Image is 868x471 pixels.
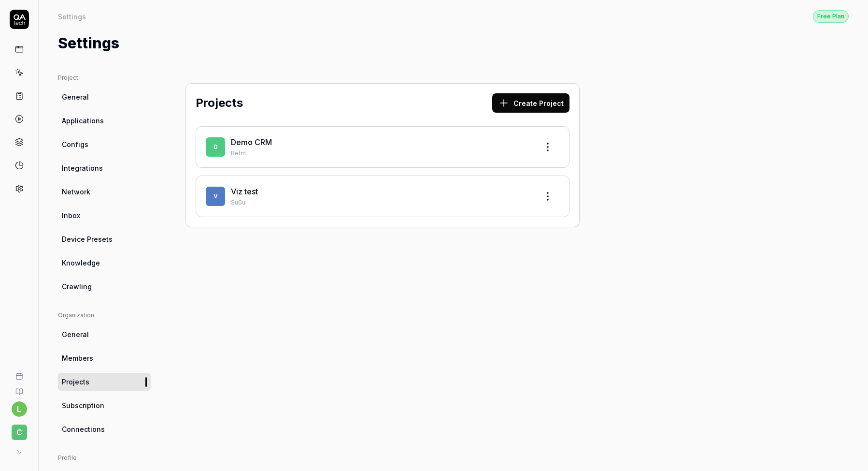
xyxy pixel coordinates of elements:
[206,137,225,157] span: D
[231,137,272,147] a: Demo CRM
[231,149,530,158] p: Retm
[62,258,100,268] span: Knowledge
[62,400,104,411] span: Subscription
[58,206,151,224] a: Inbox
[12,425,27,440] span: C
[4,417,34,442] button: C
[492,93,569,113] button: Create Project
[58,183,151,201] a: Network
[62,163,103,173] span: Integrations
[62,329,89,339] span: General
[58,12,86,21] div: Settings
[62,281,92,292] span: Crawling
[58,32,119,54] h1: Settings
[58,325,151,343] a: General
[58,278,151,295] a: Crawling
[62,234,113,244] span: Device Presets
[4,365,34,380] a: Book a call with us
[12,401,27,417] button: l
[62,210,80,221] span: Inbox
[206,187,225,206] span: V
[58,254,151,272] a: Knowledge
[58,112,151,130] a: Applications
[62,377,89,387] span: Projects
[62,187,90,197] span: Network
[58,135,151,153] a: Configs
[62,353,93,363] span: Members
[62,92,89,102] span: General
[813,10,849,23] a: Free Plan
[231,187,258,196] a: Viz test
[58,420,151,438] a: Connections
[58,74,151,82] div: Project
[62,116,104,126] span: Applications
[196,94,243,112] h2: Projects
[58,349,151,367] a: Members
[58,159,151,177] a: Integrations
[58,397,151,414] a: Subscription
[58,230,151,248] a: Device Presets
[58,373,151,391] a: Projects
[4,380,34,396] a: Documentation
[231,198,530,207] p: Su6u
[58,454,151,462] div: Profile
[62,139,88,149] span: Configs
[58,88,151,106] a: General
[58,311,151,320] div: Organization
[62,424,105,434] span: Connections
